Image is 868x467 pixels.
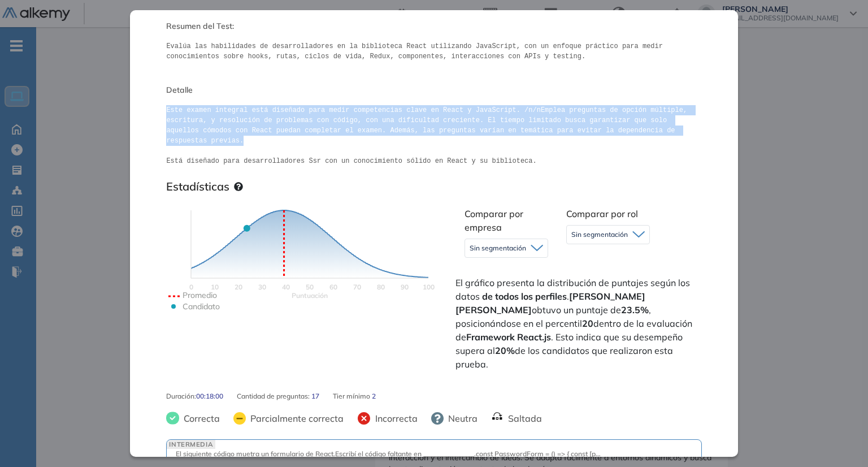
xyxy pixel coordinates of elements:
strong: [PERSON_NAME] [455,304,532,315]
span: Correcta [179,412,220,425]
span: Duración : [166,391,196,401]
span: Detalle [166,84,701,96]
span: Incorrecta [371,412,418,425]
text: 10 [211,283,219,291]
span: 17 [311,391,319,401]
span: Comparar por empresa [465,208,523,233]
text: 70 [353,283,361,291]
text: 20 [235,283,242,291]
text: 60 [329,283,337,291]
span: Sin segmentación [571,230,628,239]
span: Resumen del Test: [166,20,701,32]
strong: Framework React.js [466,331,551,343]
text: Candidato [183,301,220,312]
span: Comparar por rol [566,208,638,219]
span: 00:18:00 [196,391,223,401]
span: Neutra [444,412,478,425]
text: 50 [306,283,314,291]
text: 30 [258,283,266,291]
span: El gráfico presenta la distribución de puntajes según los datos . obtuvo un puntaje de , posicion... [455,276,699,371]
h3: Estadísticas [166,180,229,193]
text: Scores [292,291,328,300]
text: 40 [282,283,290,291]
text: 80 [377,283,385,291]
strong: 20 [582,318,593,329]
span: INTERMEDIA [167,440,215,448]
text: Promedio [183,290,217,300]
strong: de todos los perfiles [482,291,567,302]
span: Cantidad de preguntas: [237,391,311,401]
text: 0 [189,283,193,291]
text: 90 [401,283,409,291]
strong: [PERSON_NAME] [569,291,645,302]
text: 100 [423,283,435,291]
span: Tier mínimo [333,391,372,401]
span: Saltada [504,412,542,425]
span: Parcialmente correcta [246,412,344,425]
strong: 23.5% [621,304,649,315]
span: 2 [372,391,376,401]
pre: Evalúa las habilidades de desarrolladores en la biblioteca React utilizando JavaScript, con un en... [166,41,701,62]
pre: Este examen integral está diseñado para medir competencias clave en React y JavaScript. /n/nEmple... [166,105,701,166]
strong: 20% [495,345,515,356]
span: Sin segmentación [470,244,526,253]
